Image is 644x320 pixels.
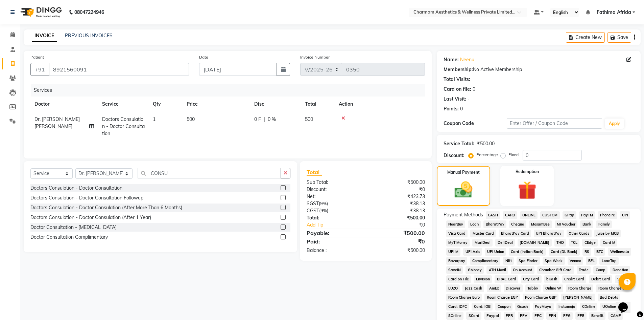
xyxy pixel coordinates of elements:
span: UPI M [446,248,461,256]
div: ₹0 [366,186,430,193]
span: DefiDeal [495,239,515,247]
span: Room Charge GBP [523,294,558,301]
span: AmEx [487,284,501,292]
span: Master Card [470,230,496,237]
span: Tabby [525,284,541,292]
span: Spa Week [543,257,565,265]
div: Discount: [444,152,464,159]
span: CGST [307,208,319,214]
span: BFL [586,257,597,265]
span: THD [554,239,566,247]
label: Percentage [476,152,498,158]
span: 0 F [254,116,261,123]
span: Payment Methods [444,211,483,218]
div: ₹500.00 [366,247,430,254]
label: Fixed [508,152,519,158]
span: Coupon [495,303,512,311]
img: _gift.svg [512,179,542,202]
span: Online W [543,284,564,292]
span: Visa Card [446,230,468,237]
span: CARD [503,211,517,219]
th: Action [335,97,425,112]
span: PPR [504,312,515,320]
span: UPI Axis [463,248,482,256]
div: ₹500.00 [477,140,495,147]
span: SCard [466,312,481,320]
span: 1 [153,116,156,122]
span: Instamojo [556,303,577,311]
span: Wellnessta [608,248,631,256]
th: Price [183,97,250,112]
th: Disc [250,97,301,112]
span: Comp [593,266,607,274]
b: 08047224946 [74,3,104,22]
span: GMoney [466,266,484,274]
div: ( ) [302,207,366,214]
a: Add Tip [302,221,376,229]
div: Doctor Consultation - [MEDICAL_DATA] [30,224,117,231]
span: UPI BharatPay [534,230,564,237]
span: Complimentary [470,257,500,265]
span: CASH [486,211,500,219]
div: Doctors Consulation - Doctor Consulation (After 1 Year) [30,214,151,221]
button: Apply [605,119,624,129]
div: Doctors Consulation - Doctor Consultation [30,185,122,192]
span: Doctors Consulation - Doctor Consultation [102,116,145,136]
span: Gcash [515,303,530,311]
span: PPN [546,312,558,320]
a: Neenu [460,56,474,63]
span: Jazz Cash [462,284,484,292]
span: Card on File [446,275,471,283]
span: Room Charge USD [596,284,632,292]
span: CUSTOM [540,211,560,219]
div: Net: [302,193,366,200]
img: logo [17,3,64,22]
span: UPI Union [485,248,506,256]
span: ONLINE [520,211,538,219]
span: UOnline [600,303,618,311]
span: COnline [580,303,597,311]
th: Qty [149,97,183,112]
div: ₹0 [366,237,430,246]
span: Credit Card [562,275,587,283]
div: Membership: [444,66,473,73]
span: Card M [600,239,617,247]
div: Services [31,84,430,97]
span: GPay [563,211,576,219]
div: Payable: [302,229,366,237]
span: SGST [307,200,319,207]
input: Search or Scan [138,168,281,178]
div: Coupon Code [444,120,507,127]
label: Patient [30,54,44,60]
input: Enter Offer / Coupon Code [507,118,602,129]
label: Redemption [516,169,539,175]
span: PPV [518,312,530,320]
span: LoanTap [599,257,619,265]
span: PPC [532,312,544,320]
span: Loan [468,220,481,228]
div: ₹500.00 [366,214,430,221]
label: Manual Payment [447,169,480,175]
img: _cash.svg [449,179,478,200]
span: Bank [580,220,593,228]
span: | [264,116,265,123]
div: 0 [460,105,463,112]
div: Card on file: [444,86,471,93]
span: [DOMAIN_NAME] [518,239,552,247]
span: Card: IDFC [446,303,469,311]
div: Name: [444,56,459,63]
th: Total [301,97,335,112]
span: 500 [305,116,313,122]
span: SaveIN [446,266,463,274]
span: Dr. [PERSON_NAME] [PERSON_NAME] [34,116,80,129]
div: ₹38.13 [366,200,430,207]
span: Family [596,220,612,228]
span: Spa Finder [517,257,540,265]
th: Service [98,97,149,112]
span: Card (DL Bank) [549,248,580,256]
div: Total: [302,214,366,221]
a: INVOICE [32,30,57,42]
span: Donation [610,266,630,274]
span: PPE [575,312,587,320]
span: UPI [620,211,630,219]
